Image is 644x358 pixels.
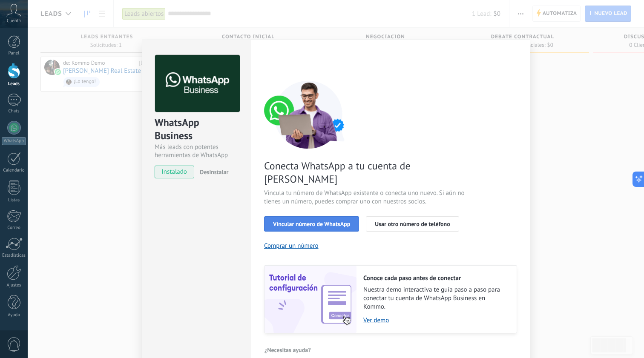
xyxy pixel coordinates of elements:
[264,189,467,206] span: Vincula tu número de WhatsApp existente o conecta uno nuevo. Si aún no tienes un número, puedes c...
[264,347,311,353] span: ¿Necesitas ayuda?
[375,221,450,227] span: Usar otro número de teléfono
[264,80,354,149] img: connect number
[155,166,194,178] span: instalado
[366,216,459,232] button: Usar otro número de teléfono
[2,312,26,318] div: Ayuda
[2,253,26,258] div: Estadísticas
[273,221,350,227] span: Vincular número de WhatsApp
[200,168,228,176] span: Desinstalar
[7,18,21,24] span: Cuenta
[155,143,239,159] div: Más leads con potentes herramientas de WhatsApp
[155,116,239,143] div: WhatsApp Business
[196,166,228,178] button: Desinstalar
[264,159,467,186] span: Conecta WhatsApp a tu cuenta de [PERSON_NAME]
[155,55,240,112] img: logo_main.png
[2,283,26,288] div: Ajustes
[363,316,508,324] a: Ver demo
[2,168,26,173] div: Calendario
[2,51,26,56] div: Panel
[2,81,26,87] div: Leads
[264,242,319,250] button: Comprar un número
[264,216,359,232] button: Vincular número de WhatsApp
[2,137,26,145] div: WhatsApp
[264,344,311,356] button: ¿Necesitas ayuda?
[2,198,26,203] div: Listas
[2,109,26,114] div: Chats
[2,225,26,231] div: Correo
[363,274,508,282] h2: Conoce cada paso antes de conectar
[363,286,508,311] span: Nuestra demo interactiva te guía paso a paso para conectar tu cuenta de WhatsApp Business en Kommo.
